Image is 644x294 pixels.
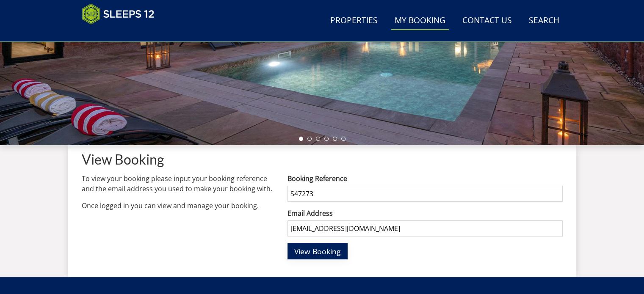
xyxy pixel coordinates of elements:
input: The email address you used to make the booking [287,220,562,236]
a: Properties [327,11,381,30]
a: Contact Us [459,11,515,30]
a: My Booking [391,11,449,30]
h1: View Booking [82,152,563,167]
button: View Booking [287,243,348,259]
p: To view your booking please input your booking reference and the email address you used to make y... [82,173,274,194]
a: Search [525,11,563,30]
img: Sleeps 12 [82,3,155,25]
label: Email Address [287,208,562,218]
p: Once logged in you can view and manage your booking. [82,201,274,211]
iframe: Customer reviews powered by Trustpilot [77,30,166,37]
label: Booking Reference [287,173,562,184]
input: Your booking reference, e.g. S232 [287,186,562,202]
span: View Booking [294,246,341,256]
